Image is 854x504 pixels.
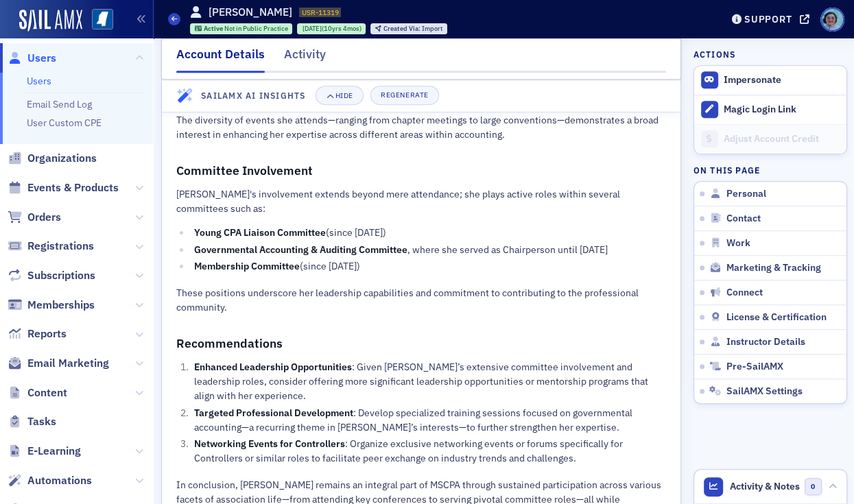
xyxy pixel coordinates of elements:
[27,98,92,110] a: Email Send Log
[370,86,438,106] button: Regenerate
[191,259,667,274] li: (since [DATE])
[176,84,667,142] p: With a total of 52 event registrations, [PERSON_NAME] shows an impressive level of engagement. No...
[191,226,667,240] li: (since [DATE])
[383,24,422,33] span: Created Via :
[194,260,300,272] strong: Membership Committee
[8,473,92,488] a: Automations
[194,361,352,373] strong: Enhanced Leadership Opportunities
[176,45,265,73] div: Account Details
[27,180,119,195] span: Events & Products
[195,24,288,33] a: Active Not in Public Practice
[27,151,97,166] span: Organizations
[726,287,763,299] span: Connect
[194,437,345,450] strong: Networking Events for Controllers
[302,8,339,17] span: USR-11319
[92,9,113,30] img: SailAMX
[27,385,67,400] span: Content
[694,95,846,124] button: Magic Login Link
[194,360,666,403] p: : Given [PERSON_NAME]’s extensive committee involvement and leadership roles, consider offering m...
[726,262,821,274] span: Marketing & Tracking
[27,75,51,87] a: Users
[694,124,846,154] a: Adjust Account Credit
[820,8,844,32] span: Profile
[8,298,95,313] a: Memberships
[724,74,781,86] button: Impersonate
[8,180,119,195] a: Events & Products
[726,237,750,250] span: Work
[730,479,800,494] span: Activity & Notes
[693,164,847,176] h4: On this page
[27,210,61,225] span: Orders
[27,326,67,341] span: Reports
[27,117,102,129] a: User Custom CPE
[176,286,667,315] p: These positions underscore her leadership capabilities and commitment to contributing to the prof...
[194,243,407,256] strong: Governmental Accounting & Auditing Committee
[82,9,113,32] a: View Homepage
[224,24,287,33] span: Not in Public Practice
[335,93,353,100] div: Hide
[8,414,56,429] a: Tasks
[383,25,442,33] div: Import
[27,356,109,371] span: Email Marketing
[284,45,326,71] div: Activity
[203,24,224,33] span: Active
[194,406,666,435] p: : Develop specialized training sessions focused on governmental accounting—a recurring theme in [...
[370,23,447,34] div: Created Via: Import
[27,444,81,459] span: E-Learning
[27,239,94,254] span: Registrations
[726,311,827,324] span: License & Certification
[805,478,822,495] span: 0
[8,151,97,166] a: Organizations
[201,89,305,101] h4: SailAMX AI Insights
[176,187,667,216] p: [PERSON_NAME]'s involvement extends beyond mere attendance; she plays active roles within several...
[316,86,364,106] button: Hide
[726,361,783,373] span: Pre-SailAMX
[194,437,666,466] p: : Organize exclusive networking events or forums specifically for Controllers or similar roles to...
[302,24,361,33] div: (10yrs 4mos)
[297,23,366,34] div: 2015-04-30 00:00:00
[191,243,667,257] li: , where she served as Chairperson until [DATE]
[27,298,95,313] span: Memberships
[8,356,109,371] a: Email Marketing
[8,326,67,341] a: Reports
[19,10,82,32] img: SailAMX
[693,48,736,60] h4: Actions
[194,407,353,419] strong: Targeted Professional Development
[8,51,56,66] a: Users
[27,268,95,283] span: Subscriptions
[8,444,81,459] a: E-Learning
[744,13,792,25] div: Support
[190,23,293,34] div: Active: Active: Not in Public Practice
[302,24,321,33] span: [DATE]
[8,268,95,283] a: Subscriptions
[8,210,61,225] a: Orders
[724,104,839,116] div: Magic Login Link
[27,51,56,66] span: Users
[27,473,92,488] span: Automations
[176,161,667,180] h3: Committee Involvement
[8,385,67,400] a: Content
[726,188,766,200] span: Personal
[8,239,94,254] a: Registrations
[194,226,326,239] strong: Young CPA Liaison Committee
[726,336,805,348] span: Instructor Details
[724,133,839,145] div: Adjust Account Credit
[726,385,803,398] span: SailAMX Settings
[209,5,292,20] h1: [PERSON_NAME]
[27,414,56,429] span: Tasks
[176,334,667,353] h3: Recommendations
[726,213,761,225] span: Contact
